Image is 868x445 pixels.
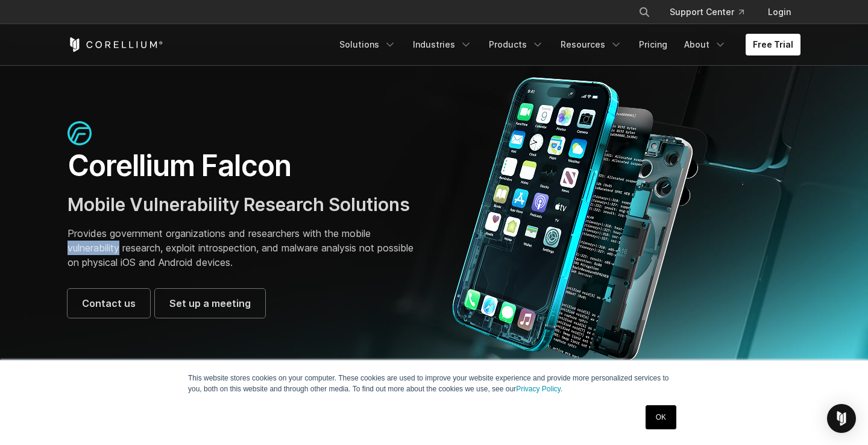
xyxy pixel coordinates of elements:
[169,296,251,311] span: Set up a meeting
[660,1,753,23] a: Support Center
[82,296,136,311] span: Contact us
[677,34,734,55] a: About
[553,34,629,55] a: Resources
[406,34,479,55] a: Industries
[68,194,410,215] span: Mobile Vulnerability Research Solutions
[188,373,680,394] p: This website stores cookies on your computer. These cookies are used to improve your website expe...
[516,385,562,393] a: Privacy Policy.
[155,289,265,318] a: Set up a meeting
[632,34,675,55] a: Pricing
[68,37,163,52] a: Corellium Home
[482,34,551,55] a: Products
[68,148,422,184] h1: Corellium Falcon
[646,405,676,429] a: OK
[68,121,92,145] img: falcon-icon
[332,34,403,55] a: Solutions
[446,77,705,362] img: Corellium_Falcon Hero 1
[68,289,150,318] a: Contact us
[624,1,800,23] div: Navigation Menu
[827,404,856,433] div: Open Intercom Messenger
[758,1,800,23] a: Login
[68,226,422,270] p: Provides government organizations and researchers with the mobile vulnerability research, exploit...
[746,34,800,55] a: Free Trial
[332,34,800,55] div: Navigation Menu
[634,1,655,23] button: Search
